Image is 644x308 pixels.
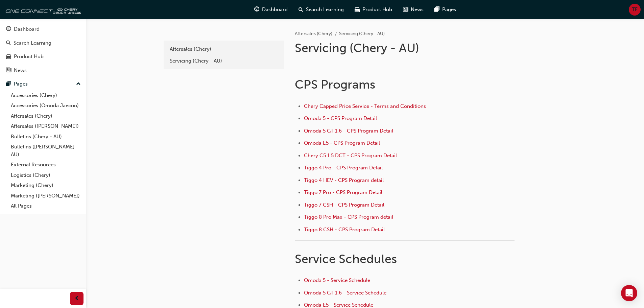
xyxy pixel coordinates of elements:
[74,294,79,303] span: prev-icon
[8,121,84,132] a: Aftersales ([PERSON_NAME])
[295,41,517,55] h1: Servicing (Chery - AU)
[304,165,383,171] a: Tiggo 4 Pro - CPS Program Detail
[398,3,429,17] a: news-iconNews
[304,302,373,308] a: Omoda E5 - Service Schedule
[304,140,380,146] a: Omoda E5 - CPS Program Detail
[8,132,84,142] a: Bulletins (Chery - AU)
[304,152,397,159] a: Chery C5 1.5 DCT - CPS Program Detail
[6,68,11,74] span: news-icon
[76,80,81,89] span: up-icon
[166,43,281,55] a: Aftersales (Chery)
[8,170,84,181] a: Logistics (Chery)
[362,6,392,14] span: Product Hub
[8,191,84,201] a: Marketing ([PERSON_NAME])
[8,100,84,111] a: Accessories (Omoda Jaecoo)
[304,189,382,195] a: Tiggo 7 Pro - CPS Program Detail
[14,53,44,61] div: Product Hub
[8,111,84,121] a: Aftersales (Chery)
[304,277,370,283] a: Omoda 5 - Service Schedule
[304,290,386,296] a: Omoda 5 GT 1.6 - Service Schedule
[411,6,424,14] span: News
[304,115,377,121] a: Omoda 5 - CPS Program Detail
[3,78,84,90] button: Pages
[166,55,281,67] a: Servicing (Chery - AU)
[306,6,344,14] span: Search Learning
[3,3,81,16] img: oneconnect
[14,39,51,47] div: Search Learning
[304,227,385,233] a: Tiggo 8 CSH - CPS Program Detail
[295,77,375,92] span: CPS Programs
[304,202,384,208] a: Tiggo 7 CSH - CPS Program Detail
[6,81,11,87] span: pages-icon
[8,90,84,101] a: Accessories (Chery)
[293,3,349,17] a: search-iconSearch Learning
[254,5,259,14] span: guage-icon
[262,6,288,14] span: Dashboard
[339,30,385,38] li: Servicing (Chery - AU)
[629,4,641,16] button: TF
[14,80,28,88] div: Pages
[170,45,278,53] div: Aftersales (Chery)
[3,22,84,78] button: DashboardSearch LearningProduct HubNews
[170,57,278,65] div: Servicing (Chery - AU)
[8,201,84,211] a: All Pages
[6,54,11,60] span: car-icon
[304,128,393,134] a: Omoda 5 GT 1.6 - CPS Program Detail
[304,103,426,109] a: Chery Capped Price Service - Terms and Conditions
[3,64,84,77] a: News
[8,180,84,191] a: Marketing (Chery)
[403,5,408,14] span: news-icon
[355,5,360,14] span: car-icon
[3,37,84,49] a: Search Learning
[434,5,439,14] span: pages-icon
[3,50,84,63] a: Product Hub
[8,142,84,160] a: Bulletins ([PERSON_NAME] - AU)
[304,214,393,220] a: Tiggo 8 Pro Max - CPS Program detail
[6,26,11,32] span: guage-icon
[295,31,332,37] a: Aftersales (Chery)
[442,6,456,14] span: Pages
[632,6,638,14] span: TF
[429,3,461,17] a: pages-iconPages
[8,160,84,170] a: External Resources
[621,285,637,301] div: Open Intercom Messenger
[14,25,40,33] div: Dashboard
[3,23,84,35] a: Dashboard
[299,5,303,14] span: search-icon
[295,252,397,266] span: Service Schedules
[249,3,293,17] a: guage-iconDashboard
[6,40,11,46] span: search-icon
[304,177,384,183] a: Tiggo 4 HEV - CPS Program detail
[349,3,398,17] a: car-iconProduct Hub
[14,67,27,74] div: News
